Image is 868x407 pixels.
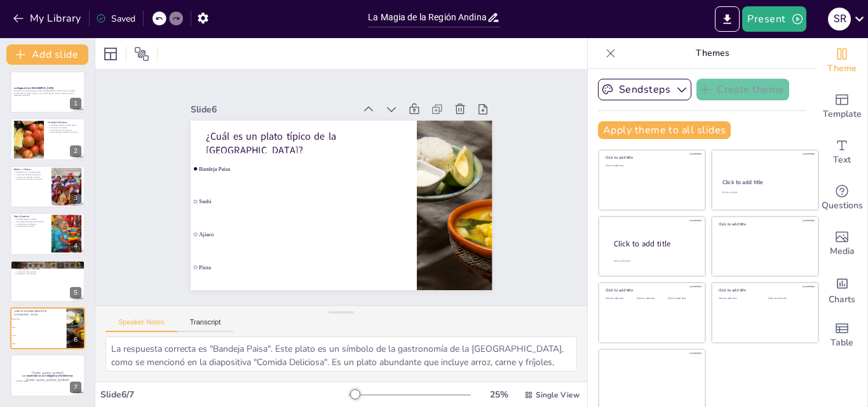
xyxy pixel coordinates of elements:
div: 4 [10,213,85,255]
span: Questions [822,199,863,213]
div: 25 % [484,389,514,401]
p: La diversión nunca termina. [14,272,81,275]
button: Transcript [177,318,234,332]
span: Bandeja Paisa [12,319,65,320]
div: Change the overall theme [817,38,867,84]
span: Single View [536,390,580,400]
p: El Ajiaco es otra delicia. [48,126,81,129]
div: Add ready made slides [817,84,867,130]
span: Table [831,336,853,350]
div: 5 [70,287,81,298]
button: Speaker Notes [105,318,177,332]
div: Click to add title [719,288,810,293]
button: Add slide [6,44,88,65]
div: 1 [70,98,81,109]
div: 6 [10,307,85,349]
div: 2 [10,118,85,160]
span: Sushi [12,326,65,328]
div: Click to add body [614,259,694,262]
p: Los sombreros son parte del atuendo. [14,221,48,224]
div: Saved [96,13,135,25]
p: [PERSON_NAME] [14,380,81,383]
p: [Todo: quote_author_symbol] [14,378,81,383]
button: Export to PowerPoint [715,6,740,32]
div: 6 [70,334,81,345]
div: Get real-time input from your audience [817,175,867,221]
div: Click to add text [722,191,806,194]
div: Add a table [817,312,867,358]
p: ¿Cuál es un plato típico de la [GEOGRAPHIC_DATA]? [210,116,407,164]
div: 7 [10,354,85,396]
div: Click to add title [606,155,696,160]
button: My Library [10,8,86,29]
p: Descubre la maravillosa Región Andina de [GEOGRAPHIC_DATA], llena de montañas, comida deliciosa, ... [14,90,81,95]
div: Click to add text [768,297,808,300]
span: Charts [829,293,855,307]
button: Create theme [696,79,789,100]
span: Text [833,153,851,167]
strong: La creatividad es la inteligencia divirtiéndose. [22,374,72,377]
span: Pizza [191,249,406,277]
button: S R [828,6,851,32]
p: La música es parte de la cultura. [14,176,48,178]
p: La naturaleza es impresionante. [14,265,81,268]
p: Generated with [URL] [14,95,81,97]
div: 5 [10,260,85,302]
span: Ajiaco [194,217,409,245]
div: Click to add text [668,297,696,300]
input: Insert title [368,8,487,27]
div: Click to add title [614,238,695,249]
p: La ropa refleja la cultura. [14,225,48,228]
span: Position [134,46,149,62]
strong: La Magia de la [GEOGRAPHIC_DATA] [14,86,54,90]
p: La gastronomía es parte de la cultura. [48,131,81,133]
span: Pizza [12,343,65,344]
div: 2 [70,145,81,157]
p: ¿Cuál es un plato típico de la [GEOGRAPHIC_DATA]? [14,309,63,316]
div: Layout [100,44,121,64]
div: 4 [70,240,81,251]
div: Click to add text [606,297,634,300]
p: La Feria de las Flores es especial. [14,173,48,176]
div: 7 [70,382,81,393]
div: Click to add title [722,178,807,186]
p: Un Lugar para Disfrutar [14,262,81,266]
div: Click to add text [606,164,696,168]
p: Las fiestas son momentos de unión. [14,178,48,180]
div: Add text boxes [817,130,867,175]
p: Themes [621,38,804,69]
div: S R [828,8,851,30]
span: Bandeja Paisa [201,151,416,180]
div: 3 [70,192,81,204]
div: 3 [10,166,85,208]
p: La comida une a las personas. [48,128,81,131]
p: Comida Deliciosa [48,121,81,124]
p: El Bambuco es un baile elegante. [14,171,48,173]
span: Media [830,244,855,258]
div: Slide 6 [199,88,363,117]
button: Sendsteps [598,79,691,100]
span: Sushi [198,183,412,212]
div: Click to add title [719,222,810,227]
span: Ajiaco [12,335,65,336]
button: Present [742,6,806,32]
div: Add charts and graphs [817,267,867,312]
p: La Bandeja Paisa es un plato típico. [48,124,81,126]
span: Theme [827,62,857,76]
textarea: La respuesta correcta es "Bandeja Paisa". Este plato es un símbolo de la gastronomía de la [GEOGR... [105,337,577,371]
p: Las experiencias son inolvidables. [14,268,81,270]
div: Slide 6 / 7 [100,389,349,401]
p: Bailes y Fiestas [14,168,48,171]
div: Add images, graphics, shapes or video [817,221,867,267]
p: Los ponchos son abrigados. [14,223,48,225]
div: Click to add text [637,297,665,300]
p: [Todo: quote_symbol] [14,371,81,376]
p: La cultura es rica y variada. [14,270,81,273]
span: Template [823,107,862,121]
p: Ropa Especial [14,215,48,218]
div: Click to add title [606,288,696,293]
p: Las faldas largas son típicas. [14,218,48,221]
div: Click to add text [719,297,759,300]
div: 1 [10,71,85,113]
button: Apply theme to all slides [598,121,731,139]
